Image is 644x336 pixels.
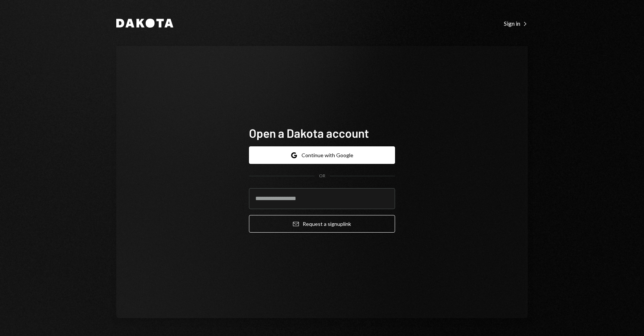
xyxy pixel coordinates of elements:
[249,125,395,140] h1: Open a Dakota account
[249,146,395,164] button: Continue with Google
[319,173,325,179] div: OR
[249,215,395,233] button: Request a signuplink
[504,19,528,27] a: Sign in
[504,20,528,27] div: Sign in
